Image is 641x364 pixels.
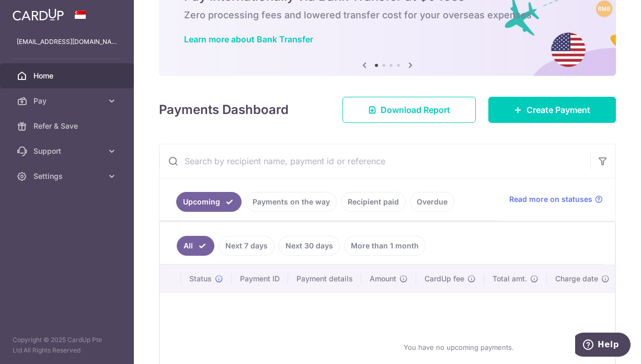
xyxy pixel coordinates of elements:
[176,192,242,212] a: Upcoming
[159,100,289,119] h4: Payments Dashboard
[33,171,102,181] span: Settings
[33,121,102,131] span: Refer & Save
[189,274,212,284] span: Status
[488,97,616,123] a: Create Payment
[344,236,426,256] a: More than 1 month
[33,71,102,81] span: Home
[177,236,214,256] a: All
[509,194,592,204] span: Read more on statuses
[288,265,361,292] th: Payment details
[493,274,527,284] span: Total amt.
[509,194,603,204] a: Read more on statuses
[381,104,450,116] span: Download Report
[184,9,591,21] h6: Zero processing fees and lowered transfer cost for your overseas expenses
[341,192,406,212] a: Recipient paid
[342,97,476,123] a: Download Report
[555,274,598,284] span: Charge date
[575,333,631,359] iframe: Opens a widget where you can find more information
[219,236,274,256] a: Next 7 days
[159,144,590,178] input: Search by recipient name, payment id or reference
[17,37,117,47] p: [EMAIL_ADDRESS][DOMAIN_NAME]
[425,274,464,284] span: CardUp fee
[33,96,102,106] span: Pay
[13,8,64,21] img: CardUp
[526,104,590,116] span: Create Payment
[184,34,313,44] a: Learn more about Bank Transfer
[279,236,340,256] a: Next 30 days
[232,265,288,292] th: Payment ID
[370,274,396,284] span: Amount
[246,192,337,212] a: Payments on the way
[33,146,102,156] span: Support
[410,192,454,212] a: Overdue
